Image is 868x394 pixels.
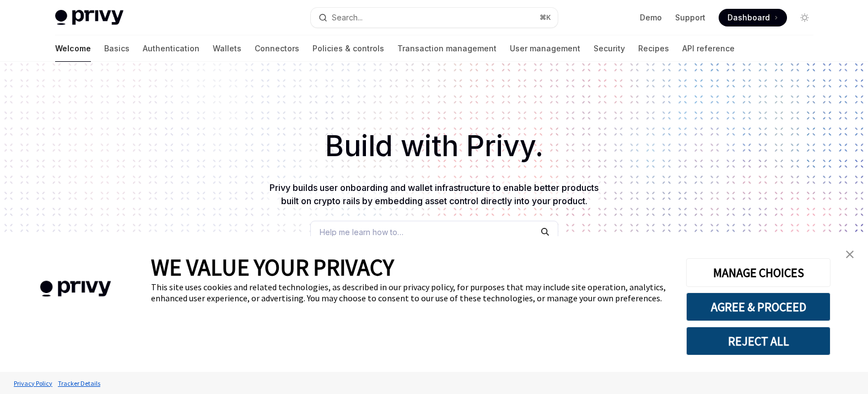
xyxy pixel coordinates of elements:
div: This site uses cookies and related technologies, as described in our privacy policy, for purposes... [151,281,670,304]
button: Toggle dark mode [796,9,813,26]
a: Wallets [213,35,241,62]
a: Dashboard [719,9,787,26]
a: Policies & controls [312,35,384,62]
a: Tracker Details [55,374,103,393]
button: REJECT ALL [686,327,831,355]
a: Authentication [143,35,200,62]
a: Basics [104,35,130,62]
a: API reference [682,35,735,62]
a: Transaction management [397,35,497,62]
a: Recipes [638,35,669,62]
span: ⌘ K [540,13,551,22]
a: close banner [839,243,861,265]
span: Help me learn how to… [320,226,403,238]
a: Welcome [55,35,91,62]
img: company logo [17,265,134,313]
span: Dashboard [727,12,770,23]
a: Support [675,12,705,23]
button: Search...⌘K [311,8,558,28]
a: Security [594,35,625,62]
a: Privacy Policy [11,374,55,393]
div: Search... [332,11,363,24]
a: User management [510,35,580,62]
img: light logo [55,10,123,25]
span: WE VALUE YOUR PRIVACY [151,253,394,281]
button: AGREE & PROCEED [686,292,831,321]
button: MANAGE CHOICES [686,258,831,287]
a: Demo [640,12,662,23]
img: close banner [846,251,854,258]
span: Privy builds user onboarding and wallet infrastructure to enable better products built on crypto ... [269,182,599,206]
a: Connectors [255,35,299,62]
h1: Build with Privy. [18,125,850,168]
